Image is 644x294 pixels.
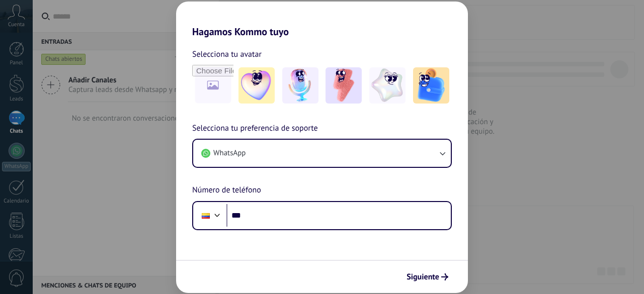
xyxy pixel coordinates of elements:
span: WhatsApp [213,148,246,158]
img: -5.jpeg [413,67,449,104]
img: -3.jpeg [326,67,362,104]
span: Siguiente [407,273,439,280]
img: -1.jpeg [238,67,275,104]
div: Colombia: + 57 [196,205,215,226]
img: -4.jpeg [369,67,406,104]
img: -2.jpeg [282,67,318,104]
button: Siguiente [402,268,453,285]
span: Número de teléfono [192,184,261,197]
span: Selecciona tu preferencia de soporte [192,122,318,135]
button: WhatsApp [193,140,451,167]
span: Selecciona tu avatar [192,48,262,61]
h2: Hagamos Kommo tuyo [176,2,468,38]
